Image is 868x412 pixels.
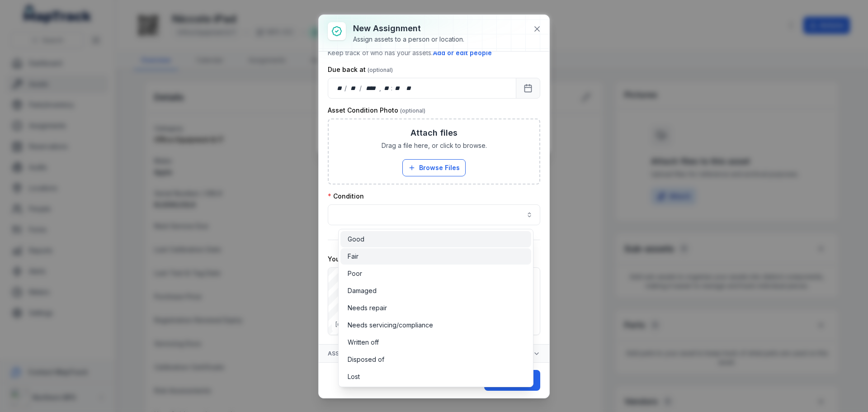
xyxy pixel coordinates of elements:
span: Lost [348,372,360,381]
span: Damaged [348,286,377,295]
span: Disposed of [348,355,384,364]
span: Written off [348,338,379,347]
span: Good [348,235,364,244]
span: Poor [348,269,362,278]
span: Fair [348,252,359,261]
span: Needs repair [348,303,387,313]
span: Needs servicing/compliance [348,321,433,330]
